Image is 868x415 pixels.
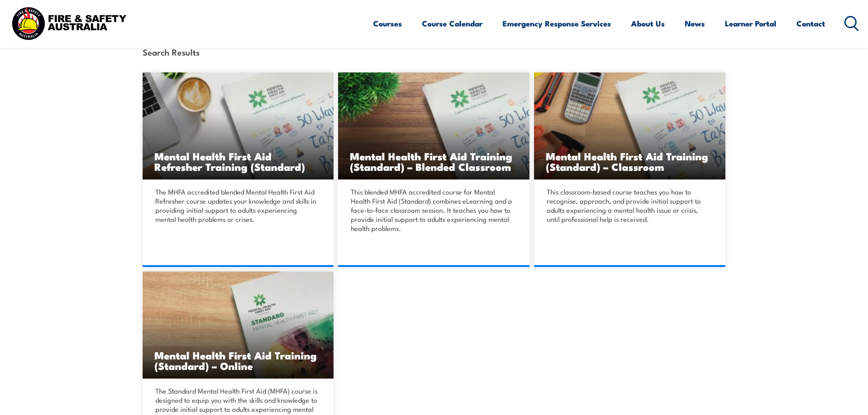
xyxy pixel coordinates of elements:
[373,11,402,36] a: Courses
[154,350,322,371] h3: Mental Health First Aid Training (Standard) – Online
[725,11,776,36] a: Learner Portal
[534,72,725,179] img: Mental Health First Aid Training (Standard) – Classroom
[143,72,334,179] a: Mental Health First Aid Refresher Training (Standard)
[631,11,665,36] a: About Us
[143,46,200,58] strong: Search Results
[503,11,611,36] a: Emergency Response Services
[351,187,514,233] p: This blended MHFA accredited course for Mental Health First Aid (Standard) combines eLearning and...
[685,11,705,36] a: News
[143,72,334,179] img: Mental Health First Aid Refresher (Standard) TRAINING (1)
[547,187,710,224] p: This classroom-based course teaches you how to recognise, approach, and provide initial support t...
[154,151,322,172] h3: Mental Health First Aid Refresher Training (Standard)
[422,11,483,36] a: Course Calendar
[143,272,334,379] img: Mental Health First Aid Training (Standard) – Online (2)
[155,187,318,224] p: The MHFA accredited blended Mental Health First Aid Refresher course updates your knowledge and s...
[143,272,334,379] a: Mental Health First Aid Training (Standard) – Online
[546,151,714,172] h3: Mental Health First Aid Training (Standard) – Classroom
[338,72,529,179] img: Mental Health First Aid Training (Standard) – Blended Classroom
[796,11,825,36] a: Contact
[350,151,518,172] h3: Mental Health First Aid Training (Standard) – Blended Classroom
